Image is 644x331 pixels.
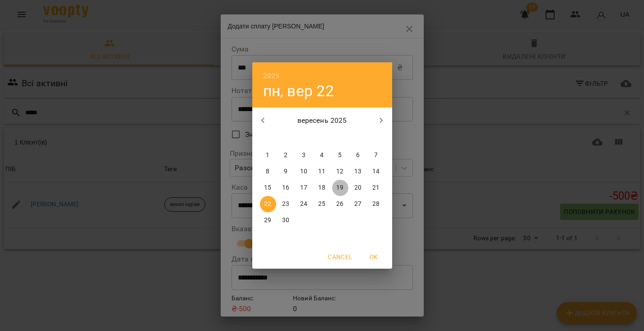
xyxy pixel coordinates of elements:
[368,180,385,196] button: 21
[332,163,348,180] button: 12
[314,163,330,180] button: 11
[354,167,361,176] p: 13
[336,200,343,209] p: 26
[368,163,385,180] button: 14
[263,70,280,82] button: 2025
[368,196,385,212] button: 28
[296,196,312,212] button: 24
[332,196,348,212] button: 26
[354,200,361,209] p: 27
[282,183,289,192] p: 16
[282,200,289,209] p: 23
[284,167,287,176] p: 9
[296,134,312,143] span: ср
[350,147,366,163] button: 6
[296,147,312,163] button: 3
[260,147,276,163] button: 1
[324,249,356,265] button: Cancel
[360,249,389,265] button: OK
[314,134,330,143] span: чт
[314,180,330,196] button: 18
[278,196,294,212] button: 23
[266,167,269,176] p: 8
[318,167,325,176] p: 11
[300,183,307,192] p: 17
[354,183,361,192] p: 20
[260,196,276,212] button: 22
[278,180,294,196] button: 16
[332,147,348,163] button: 5
[278,163,294,180] button: 9
[260,180,276,196] button: 15
[260,134,276,143] span: пн
[260,212,276,228] button: 29
[350,180,366,196] button: 20
[302,151,306,160] p: 3
[273,115,371,126] p: вересень 2025
[338,151,342,160] p: 5
[336,183,343,192] p: 19
[372,183,380,192] p: 21
[266,151,269,160] p: 1
[263,82,334,100] button: пн, вер 22
[278,134,294,143] span: вт
[328,252,352,262] span: Cancel
[368,134,385,143] span: нд
[350,196,366,212] button: 27
[284,151,287,160] p: 2
[318,200,325,209] p: 25
[368,147,385,163] button: 7
[372,167,380,176] p: 14
[372,200,380,209] p: 28
[300,167,307,176] p: 10
[374,151,378,160] p: 7
[264,183,271,192] p: 15
[350,134,366,143] span: сб
[296,180,312,196] button: 17
[264,216,271,225] p: 29
[300,200,307,209] p: 24
[264,200,271,209] p: 22
[318,183,325,192] p: 18
[314,196,330,212] button: 25
[363,252,385,262] span: OK
[332,180,348,196] button: 19
[296,163,312,180] button: 10
[314,147,330,163] button: 4
[278,212,294,228] button: 30
[278,147,294,163] button: 2
[350,163,366,180] button: 13
[356,151,360,160] p: 6
[282,216,289,225] p: 30
[320,151,324,160] p: 4
[260,163,276,180] button: 8
[336,167,343,176] p: 12
[332,134,348,143] span: пт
